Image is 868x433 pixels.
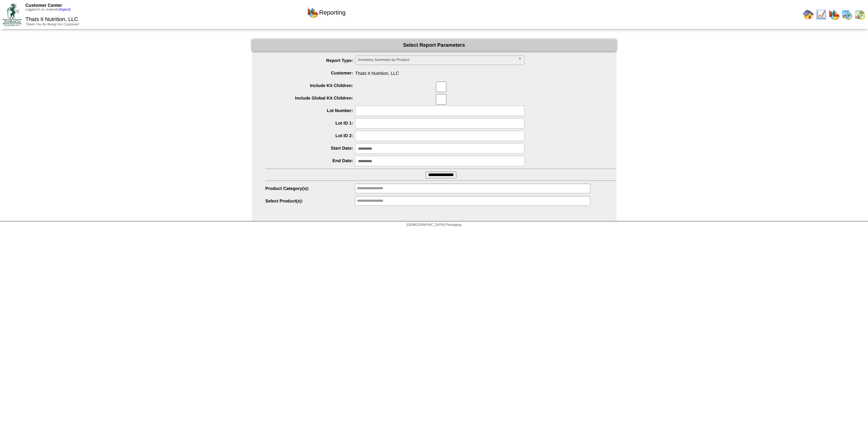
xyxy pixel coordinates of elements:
[307,7,318,18] img: graph.gif
[265,95,355,101] label: Include Global Kit Children:
[59,8,71,12] a: (logout)
[358,56,515,64] span: Inventory Summary by Product
[829,9,840,20] img: graph.gif
[803,9,814,20] img: home.gif
[265,58,355,63] label: Report Type:
[265,108,355,113] label: Lot Number:
[265,146,355,151] label: Start Date:
[265,121,355,126] label: Lot ID 1:
[265,68,616,76] span: Thats It Nutrition, LLC
[252,39,616,51] div: Select Report Parameters
[265,198,355,203] label: Select Product(s):
[25,17,78,22] span: Thats It Nutrition, LLC
[265,186,355,191] label: Product Category(s):
[319,9,346,16] span: Reporting
[3,3,21,26] img: ZoRoCo_Logo(Green%26Foil)%20jpg.webp
[265,70,355,75] label: Customer:
[25,8,71,12] span: Logged in as Jsalcedo
[265,158,355,163] label: End Date:
[816,9,827,20] img: line_graph.gif
[25,23,79,26] span: Thank You for Being Our Customer!
[265,133,355,138] label: Lot ID 2:
[407,223,461,227] span: [DEMOGRAPHIC_DATA] Packaging
[265,83,355,88] label: Include Kit Children:
[842,9,852,20] img: calendarprod.gif
[25,3,62,8] span: Customer Center
[854,9,865,20] img: calendarinout.gif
